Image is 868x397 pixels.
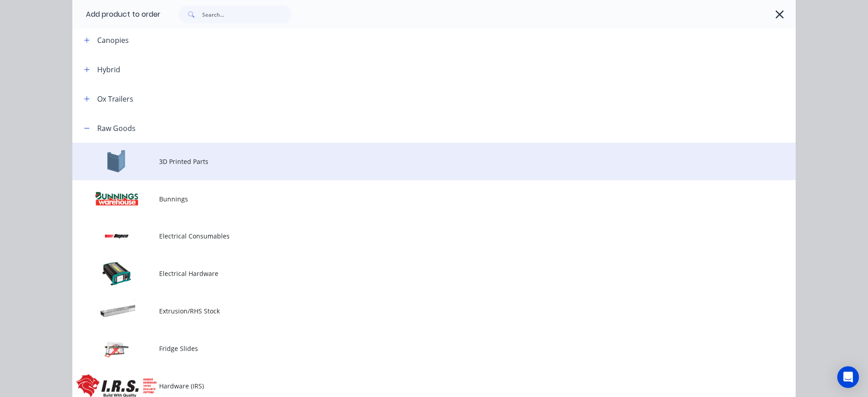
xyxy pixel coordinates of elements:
[159,381,668,391] span: Hardware (IRS)
[97,123,136,134] div: Raw Goods
[159,194,668,204] span: Bunnings
[97,93,133,104] div: Ox Trailers
[202,5,292,23] input: Search...
[97,64,120,75] div: Hybrid
[159,344,668,353] span: Fridge Slides
[159,157,668,166] span: 3D Printed Parts
[159,306,668,316] span: Extrusion/RHS Stock
[837,366,859,388] div: Open Intercom Messenger
[159,231,668,241] span: Electrical Consumables
[97,35,129,46] div: Canopies
[159,269,668,278] span: Electrical Hardware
